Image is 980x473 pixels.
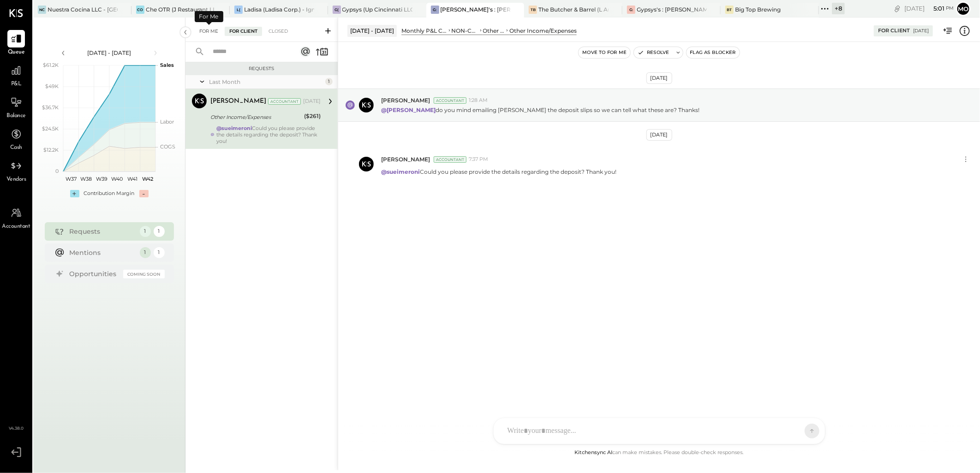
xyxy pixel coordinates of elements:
[381,155,430,163] span: [PERSON_NAME]
[140,226,151,237] div: 1
[65,176,76,182] text: W37
[210,112,301,122] div: Other Income/Expenses
[84,190,135,197] div: Contribution Margin
[646,72,672,84] div: [DATE]
[8,48,25,57] span: Queue
[136,6,144,14] div: CO
[160,118,174,125] text: Labor
[244,6,314,13] div: Ladisa (Ladisa Corp.) - Ignite
[304,112,321,121] div: ($261)
[160,62,174,68] text: Sales
[483,27,505,35] div: Other Income and Expenses
[956,1,971,16] button: Mo
[0,30,32,57] a: Queue
[225,27,262,36] div: For Client
[45,83,59,89] text: $49K
[0,125,32,152] a: Cash
[469,97,488,104] span: 1:28 AM
[55,168,59,174] text: 0
[509,27,577,35] div: Other Income/Expenses
[627,6,635,14] div: G:
[142,176,153,182] text: W42
[10,144,22,152] span: Cash
[893,4,902,13] div: copy link
[123,270,165,278] div: Coming Soon
[96,176,107,182] text: W39
[634,47,673,58] button: Resolve
[381,168,616,176] p: Could you please provide the details regarding the deposit? Thank you!
[0,62,32,89] a: P&L
[48,6,118,13] div: Nuestra Cocina LLC - [GEOGRAPHIC_DATA]
[6,176,26,184] span: Vendors
[0,157,32,184] a: Vendors
[38,6,46,14] div: NC
[195,27,223,36] div: For Me
[70,49,149,57] div: [DATE] - [DATE]
[904,4,954,13] div: [DATE]
[579,47,630,58] button: Move to for me
[325,78,333,85] div: 1
[452,27,478,35] div: NON-CONTROLLABLE EXPENSES
[878,27,910,35] div: For Client
[42,125,59,132] text: $24.5K
[140,247,151,258] div: 1
[381,168,420,175] strong: @sueimeroni
[216,125,252,131] strong: @sueimeroni
[434,156,466,163] div: Accountant
[434,97,466,104] div: Accountant
[154,247,165,258] div: 1
[0,94,32,120] a: Balance
[529,6,537,14] div: TB
[210,97,266,106] div: [PERSON_NAME]
[6,112,26,120] span: Balance
[303,98,321,105] div: [DATE]
[70,190,79,197] div: +
[70,227,135,236] div: Requests
[111,176,123,182] text: W40
[725,6,734,14] div: BT
[70,248,135,257] div: Mentions
[687,47,740,58] button: Flag as Blocker
[195,11,223,22] div: For Me
[80,176,92,182] text: W38
[538,6,609,13] div: The Butcher & Barrel (L Argento LLC) - [GEOGRAPHIC_DATA]
[42,104,59,111] text: $36.7K
[832,3,845,14] div: + 8
[347,25,397,36] div: [DATE] - [DATE]
[913,28,929,34] div: [DATE]
[154,226,165,237] div: 1
[333,6,341,14] div: G(
[646,129,672,141] div: [DATE]
[401,27,447,35] div: Monthly P&L Comparison
[190,65,333,72] div: Requests
[70,269,119,278] div: Opportunities
[381,106,436,113] strong: @[PERSON_NAME]
[469,156,488,163] span: 7:37 PM
[735,6,781,13] div: Big Top Brewing
[381,96,430,104] span: [PERSON_NAME]
[209,78,323,86] div: Last Month
[43,147,59,153] text: $12.2K
[216,125,321,144] div: Could you please provide the details regarding the deposit? Thank you!
[160,143,175,150] text: COGS
[43,62,59,68] text: $61.2K
[637,6,707,13] div: Gypsys's : [PERSON_NAME] on the levee
[0,204,32,231] a: Accountant
[264,27,293,36] div: Closed
[234,6,243,14] div: L(
[381,106,699,114] p: do you mind emailing [PERSON_NAME] the deposit slips so we can tell what these are? Thanks!
[431,6,439,14] div: G:
[146,6,216,13] div: Che OTR (J Restaurant LLC) - Ignite
[139,190,149,197] div: -
[11,80,22,89] span: P&L
[127,176,137,182] text: W41
[2,223,30,231] span: Accountant
[441,6,511,13] div: [PERSON_NAME]'s : [PERSON_NAME]'s
[342,6,412,13] div: Gypsys (Up Cincinnati LLC) - Ignite
[268,98,301,105] div: Accountant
